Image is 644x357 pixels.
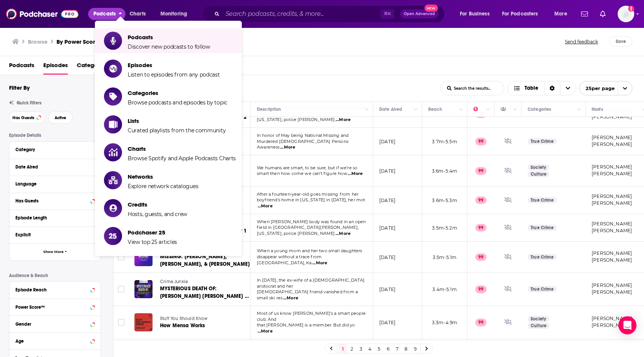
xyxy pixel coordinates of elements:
[128,127,226,134] span: Curated playlists from the community
[592,322,632,328] a: [PERSON_NAME]
[9,59,34,75] a: Podcasts
[155,8,197,20] button: open menu
[375,344,383,353] a: 5
[257,165,357,170] span: We humans are smart, to be sure, but if we’re so
[528,197,557,203] a: True Crime
[128,34,210,41] span: Podcasts
[6,7,78,21] img: Podchaser - Follow, Share and Rate Podcasts
[15,215,90,221] div: Episode Length
[609,36,632,47] button: Save
[15,305,88,310] div: Power Score™
[15,181,90,187] div: Language
[456,105,465,114] button: Column Actions
[528,225,557,231] a: True Crime
[592,200,632,206] a: [PERSON_NAME]
[280,144,295,150] span: ...More
[128,211,187,218] span: Hosts, guests, and crew
[563,36,600,47] button: Send feedback
[618,6,634,22] img: User Profile
[312,260,327,266] span: ...More
[15,196,95,205] button: Has Guests
[15,287,88,293] div: Episode Reach
[15,162,95,172] button: Date Aired
[15,339,88,344] div: Age
[9,112,45,124] button: Has Guests
[160,279,250,285] a: Crime Junkie
[15,285,95,294] button: Episode Reach
[404,12,435,16] span: Open Advanced
[579,81,632,95] button: open menu
[257,254,322,265] span: disappear without a trace from [GEOGRAPHIC_DATA], Ka
[160,322,205,329] span: How Mensa Works
[400,9,438,18] button: Open AdvancedNew
[592,135,632,140] a: [PERSON_NAME]
[257,322,355,328] span: that [PERSON_NAME] is a member. But did yo
[15,336,95,345] button: Age
[56,38,127,45] h1: By Power Score - Episodes
[336,231,351,237] span: ...More
[580,83,615,94] span: 25 per page
[128,183,198,190] span: Explore network catalogues
[362,105,371,114] button: Column Actions
[9,244,101,260] button: Show More
[9,84,30,91] h2: Filter By
[597,8,609,20] a: Show notifications dropdown
[379,105,402,114] div: Date Aired
[428,105,442,114] div: Reach
[257,219,366,224] span: When [PERSON_NAME] body was found in an open
[379,138,395,145] p: [DATE]
[380,9,394,19] span: ⌘ K
[379,168,395,174] p: [DATE]
[592,228,632,233] a: [PERSON_NAME]
[160,285,249,307] span: MYSTERIOUS DEATH OF: [PERSON_NAME] [PERSON_NAME] & [PERSON_NAME]
[525,86,538,91] span: Table
[592,171,632,176] a: [PERSON_NAME]
[130,9,146,19] span: Charts
[15,198,88,204] div: Has Guests
[209,5,452,23] div: Search podcasts, credits, & more...
[15,302,95,311] button: Power Score™
[592,193,632,199] a: [PERSON_NAME]
[484,105,493,114] button: Column Actions
[592,289,632,295] a: [PERSON_NAME]
[592,105,603,114] div: Hosts
[384,344,392,353] a: 6
[128,239,177,245] span: View top 25 articles
[432,198,457,203] span: 3.6m-5.3m
[160,316,250,322] a: Stuff You Should Know
[501,105,511,114] div: Has Guests
[348,344,356,353] a: 2
[475,196,487,204] p: 99
[257,277,365,289] span: In [DATE], the ex-wife of a [DEMOGRAPHIC_DATA] aristocrat and her
[402,344,410,353] a: 8
[544,81,560,95] div: Sort Direction
[475,319,487,326] p: 99
[128,173,198,180] span: Networks
[223,8,380,20] input: Search podcasts, credits, & more...
[511,105,520,114] button: Column Actions
[257,248,362,253] span: When a young mom and her two small daughters
[393,344,401,353] a: 7
[475,253,487,261] p: 99
[432,225,457,231] span: 3.5m-5.2m
[258,328,273,334] span: ...More
[475,138,487,145] p: 99
[554,9,567,19] span: More
[336,117,351,123] span: ...More
[578,8,591,20] a: Show notifications dropdown
[9,273,101,278] p: Audience & Reach
[339,344,346,353] a: 1
[432,168,458,174] span: 3.6m-5.4m
[257,289,358,300] span: [DEMOGRAPHIC_DATA] friend vanished from a small ski res
[592,250,632,256] a: [PERSON_NAME]
[257,225,359,236] span: field in [GEOGRAPHIC_DATA][PERSON_NAME], [US_STATE], police [PERSON_NAME]
[475,224,487,231] p: 99
[128,229,177,236] span: Podchaser 25
[379,254,395,260] p: [DATE]
[592,257,632,263] a: [PERSON_NAME]
[128,155,236,162] span: Browse Spotify and Apple Podcasts Charts
[160,253,250,267] span: MISSING: [PERSON_NAME], [PERSON_NAME], & [PERSON_NAME]
[15,230,95,239] button: Explicit
[17,100,41,106] span: Quick Filters
[15,213,95,222] button: Episode Length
